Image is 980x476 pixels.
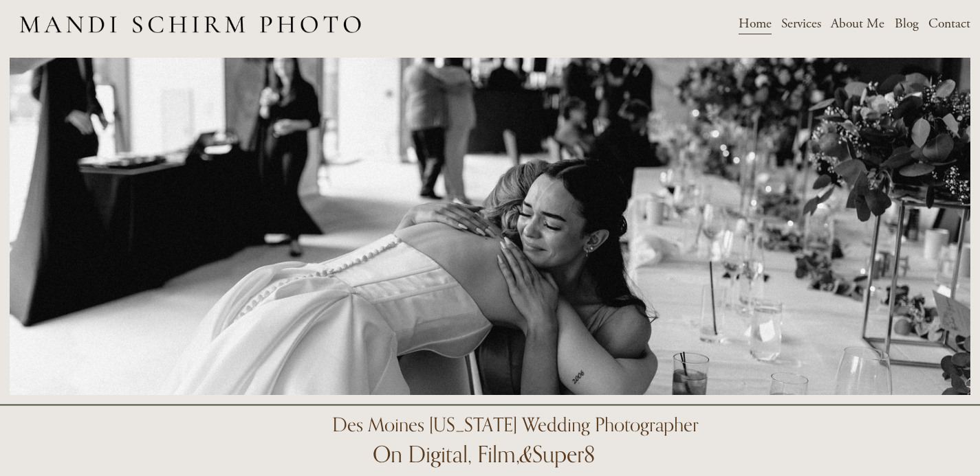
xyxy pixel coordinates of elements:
a: About Me [831,12,884,36]
span: Services [781,13,821,34]
a: Blog [895,12,919,36]
h1: On Digital, Film, Super8 [373,443,595,466]
img: Des Moines Wedding Photographer - Mandi Schirm Photo [10,1,371,47]
a: Home [739,12,772,36]
a: Contact [928,12,970,36]
a: folder dropdown [781,12,821,36]
em: & [520,436,532,473]
h1: Des Moines [US_STATE] Wedding Photographer [332,415,699,434]
img: K&D-269.jpg [10,58,970,395]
